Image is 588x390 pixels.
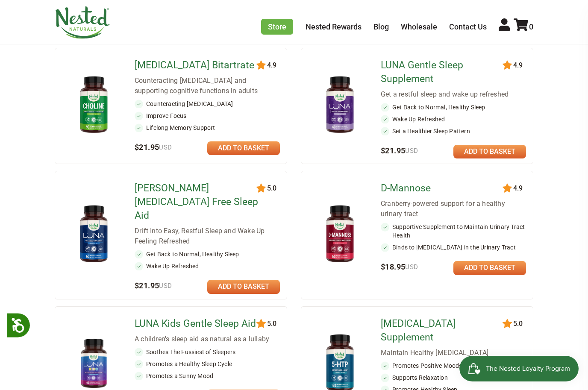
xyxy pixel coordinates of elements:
iframe: Button to open loyalty program pop-up [459,356,579,381]
a: LUNA Gentle Sleep Supplement [381,59,504,86]
li: Binds to [MEDICAL_DATA] in the Urinary Tract [381,243,526,252]
li: Lifelong Memory Support [135,123,280,132]
li: Promotes a Healthy Sleep Cycle [135,360,280,368]
a: [PERSON_NAME] [MEDICAL_DATA] Free Sleep Aid [135,182,258,223]
a: [MEDICAL_DATA] Bitartrate [135,59,258,72]
img: LUNA Melatonin Free Sleep Aid [69,202,119,267]
a: Nested Rewards [306,22,362,31]
li: Wake Up Refreshed [381,115,526,123]
a: D-Mannose [381,182,504,195]
span: $21.95 [381,146,418,155]
img: LUNA Gentle Sleep Supplement [315,73,365,138]
div: Get a restful sleep and wake up refreshed [381,89,526,100]
span: 0 [529,22,533,31]
img: D-Mannose [315,202,365,267]
span: $18.95 [381,262,418,271]
a: Contact Us [449,22,487,31]
span: USD [405,147,418,155]
div: Drift Into Easy, Restful Sleep and Wake Up Feeling Refreshed [135,226,280,246]
a: LUNA Kids Gentle Sleep Aid [135,317,258,331]
div: Maintain Healthy [MEDICAL_DATA] [381,348,526,358]
li: Promotes a Sunny Mood [135,372,280,380]
li: Wake Up Refreshed [135,262,280,270]
li: Promotes Positive Moods [381,361,526,370]
span: $21.95 [135,143,172,152]
li: Soothes The Fussiest of Sleepers [135,348,280,356]
span: $21.95 [135,281,172,290]
li: Set a Healthier Sleep Pattern [381,127,526,135]
a: Wholesale [401,22,437,31]
span: USD [159,282,172,290]
li: Improve Focus [135,111,280,120]
a: 0 [514,22,533,31]
a: Store [261,19,293,35]
div: Counteracting [MEDICAL_DATA] and supporting cognitive functions in adults [135,76,280,96]
a: Blog [373,22,389,31]
div: A children's sleep aid as natural as a lullaby [135,334,280,344]
span: USD [405,263,418,271]
li: Get Back to Normal, Healthy Sleep [381,103,526,111]
span: USD [159,144,172,151]
img: Nested Naturals [55,6,110,39]
li: Counteracting [MEDICAL_DATA] [135,100,280,108]
a: [MEDICAL_DATA] Supplement [381,317,504,344]
li: Supports Relaxation [381,373,526,382]
img: LUNA Kids Gentle Sleep Aid [69,338,119,388]
div: Cranberry-powered support for a healthy urinary tract [381,199,526,219]
li: Get Back to Normal, Healthy Sleep [135,250,280,258]
img: Choline Bitartrate [69,73,119,138]
li: Supportive Supplement to Maintain Urinary Tract Health [381,223,526,240]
